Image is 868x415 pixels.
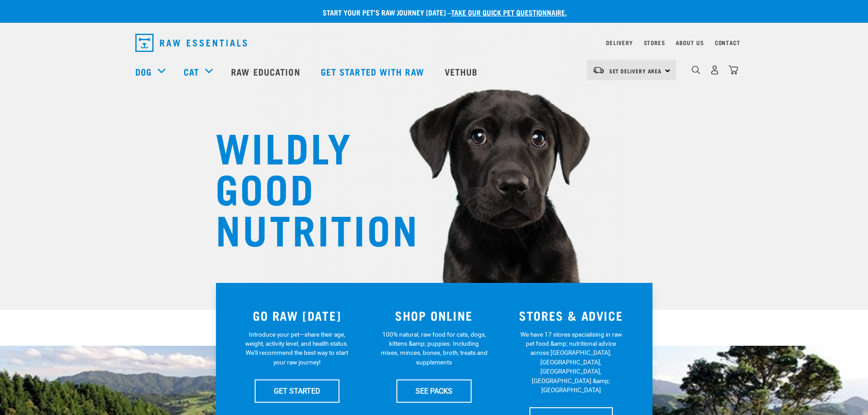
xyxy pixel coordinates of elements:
[592,66,605,74] img: van-moving.png
[135,65,152,78] a: Dog
[508,308,634,323] h3: STORES & ADVICE
[312,53,436,90] a: Get started with Raw
[216,125,398,248] h1: WILDLY GOOD NUTRITION
[135,34,247,52] img: Raw Essentials Logo
[128,30,740,56] nav: dropdown navigation
[380,330,488,367] p: 100% natural, raw food for cats, dogs, kittens &amp; puppies. Including mixes, minces, bones, bro...
[710,65,719,75] img: user.png
[371,308,497,323] h3: SHOP ONLINE
[715,41,740,44] a: Contact
[606,41,632,44] a: Delivery
[676,41,704,44] a: About Us
[222,53,311,90] a: Raw Education
[396,379,472,402] a: SEE PACKS
[234,308,360,323] h3: GO RAW [DATE]
[729,65,738,75] img: home-icon@2x.png
[243,330,350,367] p: Introduce your pet—share their age, weight, activity level, and health status. We'll recommend th...
[184,65,199,78] a: Cat
[644,41,665,44] a: Stores
[451,10,567,14] a: take our quick pet questionnaire.
[609,69,662,72] span: Set Delivery Area
[518,330,625,395] p: We have 17 stores specialising in raw pet food &amp; nutritional advice across [GEOGRAPHIC_DATA],...
[255,379,339,402] a: GET STARTED
[436,53,489,90] a: Vethub
[692,66,700,74] img: home-icon-1@2x.png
